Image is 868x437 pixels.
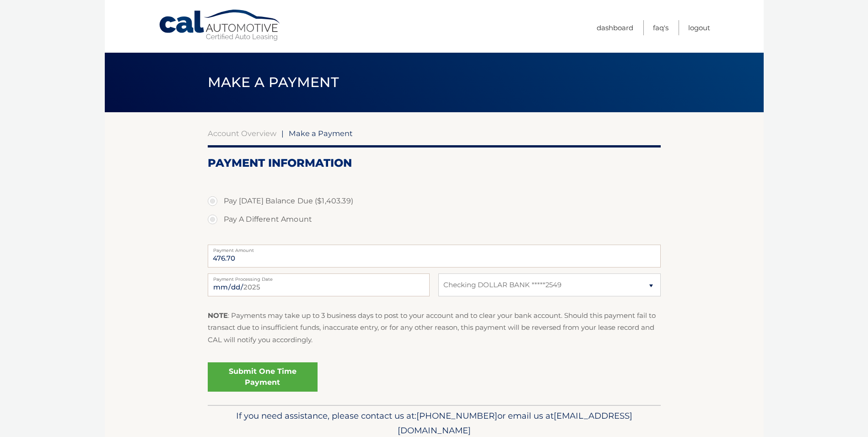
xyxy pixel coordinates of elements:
[208,310,661,346] p: : Payments may take up to 3 business days to post to your account and to clear your bank account....
[398,410,632,436] span: [EMAIL_ADDRESS][DOMAIN_NAME]
[281,129,284,138] span: |
[208,74,339,91] span: Make a Payment
[208,362,318,392] a: Submit One Time Payment
[289,129,353,138] span: Make a Payment
[653,20,669,35] a: FAQ's
[597,20,633,35] a: Dashboard
[158,9,282,42] a: Cal Automotive
[208,210,661,229] label: Pay A Different Amount
[688,20,710,35] a: Logout
[208,129,276,138] a: Account Overview
[208,311,228,320] strong: NOTE
[208,192,661,210] label: Pay [DATE] Balance Due ($1,403.39)
[416,410,497,421] span: [PHONE_NUMBER]
[208,245,661,252] label: Payment Amount
[208,156,661,170] h2: Payment Information
[208,273,430,281] label: Payment Processing Date
[208,273,430,296] input: Payment Date
[208,245,661,268] input: Payment Amount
